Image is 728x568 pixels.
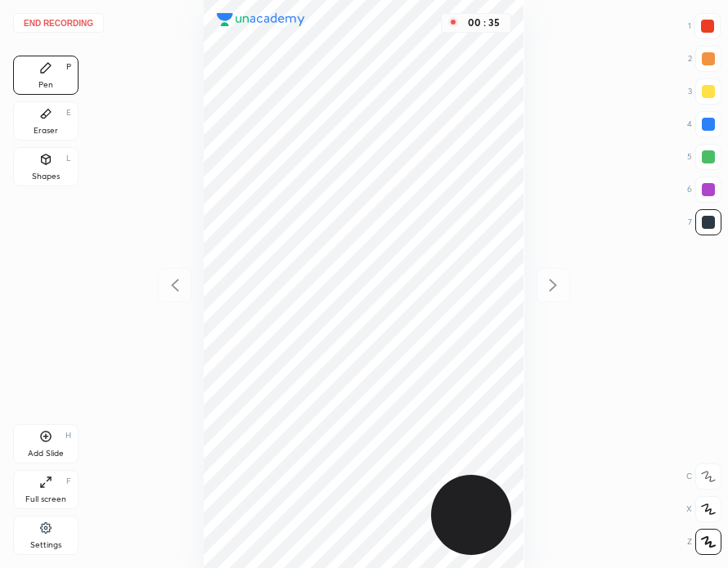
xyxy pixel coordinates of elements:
[688,46,721,72] div: 2
[38,81,53,89] div: Pen
[687,177,721,203] div: 6
[28,449,64,458] div: Add Slide
[687,111,721,137] div: 4
[30,541,61,549] div: Settings
[13,13,104,33] button: End recording
[66,109,71,117] div: E
[66,63,71,71] div: P
[686,463,721,490] div: C
[687,529,721,555] div: Z
[688,209,721,235] div: 7
[34,127,58,135] div: Eraser
[686,496,721,522] div: X
[65,432,71,440] div: H
[687,144,721,170] div: 5
[66,154,71,163] div: L
[217,13,305,26] img: logo.38c385cc.svg
[66,477,71,485] div: F
[465,17,504,29] div: 00 : 35
[688,13,721,39] div: 1
[25,495,66,503] div: Full screen
[32,172,60,181] div: Shapes
[688,78,721,105] div: 3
